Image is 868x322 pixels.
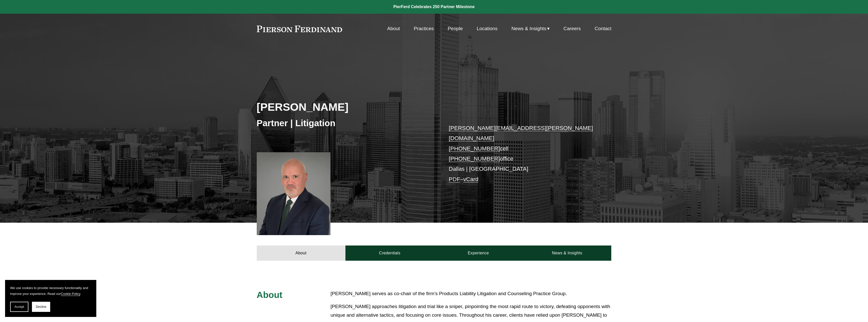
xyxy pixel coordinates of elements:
a: People [448,24,463,33]
span: News & Insights [511,24,546,33]
a: About [257,245,345,261]
p: [PERSON_NAME] serves as co-chair of the firm’s Products Liability Litigation and Counseling Pract... [330,289,611,298]
span: Decline [36,305,46,309]
h3: Partner | Litigation [257,118,434,129]
span: Accept [14,305,24,309]
a: About [387,24,400,33]
span: About [257,290,283,300]
a: Careers [563,24,581,33]
p: cell office Dallas | [GEOGRAPHIC_DATA] – [449,123,597,184]
a: Experience [434,245,523,261]
a: News & Insights [523,245,611,261]
button: Accept [10,302,28,312]
a: [PHONE_NUMBER] [449,145,500,152]
a: Cookie Policy [61,292,80,296]
h2: [PERSON_NAME] [257,100,434,113]
a: [PHONE_NUMBER] [449,156,500,162]
section: Cookie banner [5,280,96,317]
a: PDF [449,176,460,182]
button: Decline [32,302,50,312]
a: Contact [595,24,611,33]
a: folder dropdown [511,24,550,33]
a: Locations [477,24,497,33]
a: Practices [414,24,434,33]
a: Credentials [345,245,434,261]
a: vCard [463,176,478,182]
p: We use cookies to provide necessary functionality and improve your experience. Read our . [10,285,91,297]
a: [PERSON_NAME][EMAIL_ADDRESS][PERSON_NAME][DOMAIN_NAME] [449,125,593,141]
